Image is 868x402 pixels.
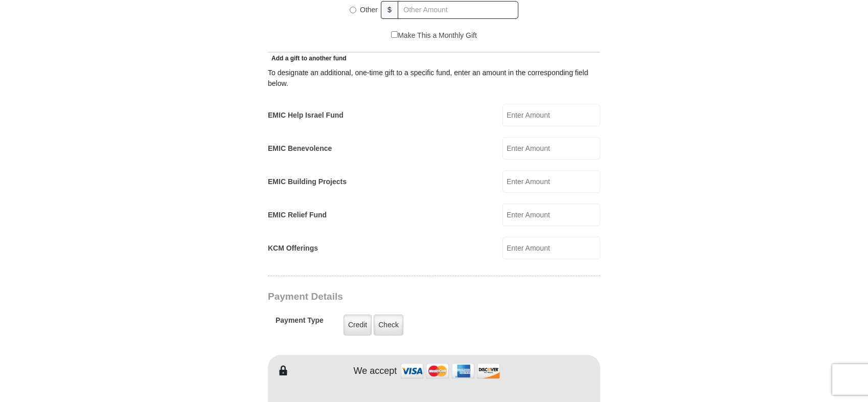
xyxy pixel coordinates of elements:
[398,1,518,19] input: Other Amount
[399,360,501,382] img: credit cards accepted
[360,6,378,14] span: Other
[391,31,398,38] input: Make This a Monthly Gift
[268,110,344,121] label: EMIC Help Israel Fund
[268,291,529,303] h3: Payment Details
[268,55,347,62] span: Add a gift to another fund
[268,143,332,154] label: EMIC Benevolence
[502,170,600,193] input: Enter Amount
[502,137,600,160] input: Enter Amount
[391,30,477,41] label: Make This a Monthly Gift
[502,237,600,259] input: Enter Amount
[381,1,398,19] span: $
[276,316,324,330] h5: Payment Type
[374,315,403,336] label: Check
[268,176,347,187] label: EMIC Building Projects
[502,204,600,226] input: Enter Amount
[268,243,318,254] label: KCM Offerings
[344,315,372,336] label: Credit
[502,104,600,126] input: Enter Amount
[354,366,397,377] h4: We accept
[268,68,600,89] div: To designate an additional, one-time gift to a specific fund, enter an amount in the correspondin...
[268,210,327,220] label: EMIC Relief Fund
